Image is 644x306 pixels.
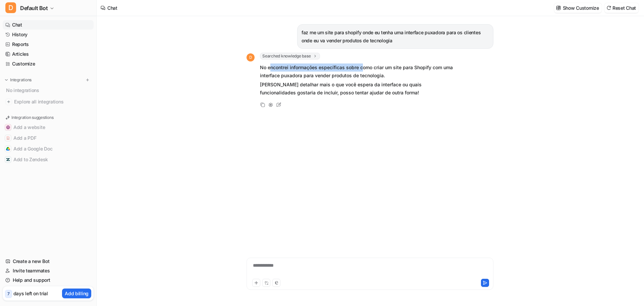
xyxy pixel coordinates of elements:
[62,289,91,298] button: Add billing
[3,257,94,266] a: Create a new Bot
[556,5,561,10] img: customize
[3,40,94,49] a: Reports
[606,5,611,10] img: reset
[260,81,456,97] p: [PERSON_NAME] detalhar mais o que você espera da interface ou quais funcionalidades gostaria de i...
[13,290,48,297] p: days left on trial
[3,20,94,30] a: Chat
[554,3,602,13] button: Show Customize
[3,30,94,39] a: History
[5,2,16,13] span: D
[604,3,639,13] button: Reset Chat
[14,96,91,107] span: Explore all integrations
[3,154,94,165] button: Add to ZendeskAdd to Zendesk
[65,290,89,297] p: Add billing
[3,266,94,275] a: Invite teammates
[3,133,94,143] button: Add a PDFAdd a PDF
[302,29,489,45] p: faz me um site para shopify onde eu tenha uma interface puxadora para os clientes onde eu va vend...
[3,97,94,106] a: Explore all integrations
[11,115,53,121] p: Integration suggestions
[4,85,94,96] div: No integrations
[6,158,10,162] img: Add to Zendesk
[260,63,456,80] p: No encontrei informações específicas sobre como criar um site para Shopify com uma interface puxa...
[247,53,255,61] span: D
[10,77,32,83] p: Integrations
[6,136,10,140] img: Add a PDF
[5,98,12,105] img: explore all integrations
[3,59,94,69] a: Customize
[3,49,94,59] a: Articles
[563,4,599,11] p: Show Customize
[4,78,9,82] img: expand menu
[3,122,94,133] button: Add a websiteAdd a website
[85,78,90,82] img: menu_add.svg
[6,125,10,129] img: Add a website
[20,3,48,13] span: Default Bot
[3,275,94,285] a: Help and support
[3,77,34,83] button: Integrations
[260,53,320,59] span: Searched knowledge base
[107,4,117,11] div: Chat
[6,147,10,151] img: Add a Google Doc
[3,143,94,154] button: Add a Google DocAdd a Google Doc
[7,291,10,297] p: 7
